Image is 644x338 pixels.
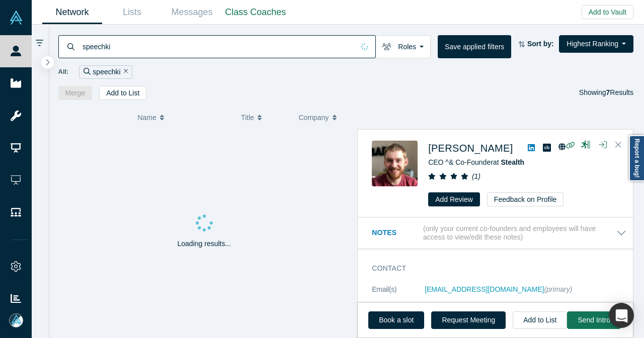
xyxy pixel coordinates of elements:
button: Name [137,107,230,128]
button: Notes (only your current co-founders and employees will have access to view/edit these notes) [372,224,626,242]
dt: Email(s) [372,284,425,305]
a: Network [42,1,102,24]
a: Class Coaches [222,1,289,24]
button: Add to List [513,311,567,329]
span: Name [137,107,156,128]
input: Search by name, title, company, summary, expertise, investment criteria or topics of focus [82,35,354,58]
button: Add Review [428,192,480,206]
a: [EMAIL_ADDRESS][DOMAIN_NAME] [425,285,544,293]
button: Add to List [99,86,146,100]
p: (only your current co-founders and employees will have access to view/edit these notes) [423,224,616,242]
button: Roles [375,35,431,58]
button: Highest Ranking [559,35,633,53]
span: All: [58,67,69,77]
button: Merge [58,86,93,100]
button: Remove Filter [121,66,128,78]
a: Messages [162,1,222,24]
button: Feedback on Profile [487,192,564,206]
a: [PERSON_NAME] [428,143,513,154]
a: Book a slot [368,311,424,329]
button: Company [299,107,346,128]
a: Report a bug! [629,135,644,181]
img: Alchemist Vault Logo [9,11,23,25]
img: Dima Abramov's Profile Image [372,141,418,186]
strong: Sort by: [527,40,554,48]
button: Save applied filters [438,35,511,58]
button: Request Meeting [431,311,506,329]
span: CEO ^& Co-Founder at [428,158,524,166]
strong: 7 [606,88,610,96]
button: Close [611,137,626,153]
img: Mia Scott's Account [9,313,23,327]
button: Title [241,107,288,128]
button: Send Intro [567,311,621,329]
span: (primary) [544,285,572,293]
a: Stealth [501,158,524,166]
button: Add to Vault [582,5,633,19]
div: Showing [579,86,633,100]
h3: Notes [372,228,421,238]
p: Loading results... [178,239,231,249]
a: Lists [102,1,162,24]
div: speechki [79,65,132,79]
h3: Contact [372,263,612,274]
span: Results [606,88,633,96]
span: Title [241,107,254,128]
i: ( 1 ) [472,172,480,180]
span: Company [299,107,329,128]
